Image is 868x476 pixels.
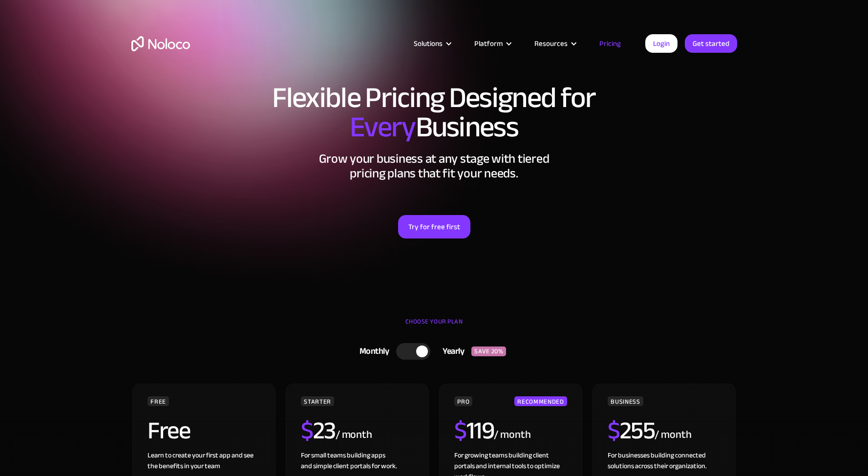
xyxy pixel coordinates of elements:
[685,34,737,53] a: Get started
[608,408,620,454] span: $
[402,37,462,50] div: Solutions
[471,346,506,356] div: SAVE 20%
[608,396,643,406] div: BUSINESS
[336,427,372,443] div: / month
[131,36,190,51] a: home
[454,418,494,443] h2: 119
[454,396,472,406] div: PRO
[645,34,677,53] a: Login
[414,37,443,50] div: Solutions
[462,37,522,50] div: Platform
[522,37,587,50] div: Resources
[514,396,567,406] div: RECOMMENDED
[301,418,336,443] h2: 23
[587,37,633,50] a: Pricing
[454,408,466,454] span: $
[148,418,190,443] h2: Free
[398,215,470,238] a: Try for free first
[494,427,530,443] div: / month
[474,37,503,50] div: Platform
[347,344,397,359] div: Monthly
[534,37,568,50] div: Resources
[655,427,691,443] div: / month
[131,83,737,142] h1: Flexible Pricing Designed for Business
[430,344,471,359] div: Yearly
[131,314,737,339] div: CHOOSE YOUR PLAN
[301,408,313,454] span: $
[148,396,169,406] div: FREE
[608,418,655,443] h2: 255
[301,396,334,406] div: STARTER
[131,151,737,181] h2: Grow your business at any stage with tiered pricing plans that fit your needs.
[350,100,416,154] span: Every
